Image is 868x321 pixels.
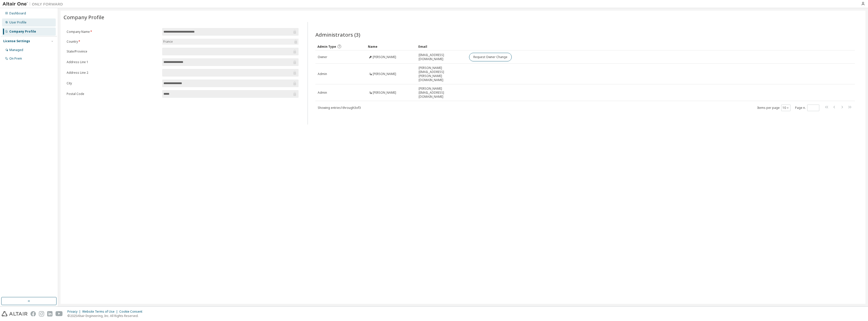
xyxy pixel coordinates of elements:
[469,53,512,61] button: Request Owner Change
[39,311,44,316] img: instagram.svg
[56,311,63,316] img: youtube.svg
[67,71,159,75] label: Address Line 2
[315,31,360,38] span: Administrators (3)
[67,92,159,96] label: Postal Code
[418,42,465,51] div: Email
[119,310,145,314] div: Cookie Consent
[162,39,298,45] div: France
[67,50,159,54] label: State/Province
[318,72,327,76] span: Admin
[64,14,104,21] span: Company Profile
[782,106,789,110] button: 10
[9,20,26,24] div: User Profile
[67,81,159,85] label: City
[67,40,159,44] label: Country
[373,55,396,59] span: [PERSON_NAME]
[317,44,336,49] span: Admin Type
[318,55,327,59] span: Owner
[419,87,465,99] span: [PERSON_NAME][EMAIL_ADDRESS][DOMAIN_NAME]
[795,105,819,111] span: Page n.
[67,60,159,64] label: Address Line 1
[373,91,396,95] span: [PERSON_NAME]
[9,57,22,61] div: On Prem
[368,42,414,51] div: Name
[2,311,28,316] img: altair_logo.svg
[67,314,145,318] p: © 2025 Altair Engineering, Inc. All Rights Reserved.
[419,66,465,82] span: [PERSON_NAME][EMAIL_ADDRESS][PERSON_NAME][DOMAIN_NAME]
[318,91,327,95] span: Admin
[373,72,396,76] span: [PERSON_NAME]
[67,310,82,314] div: Privacy
[3,39,30,43] div: License Settings
[9,30,36,34] div: Company Profile
[419,53,465,61] span: [EMAIL_ADDRESS][DOMAIN_NAME]
[3,2,66,7] img: Altair One
[318,106,361,110] span: Showing entries 1 through 3 of 3
[47,311,52,316] img: linkedin.svg
[31,311,36,316] img: facebook.svg
[9,11,26,15] div: Dashboard
[162,39,174,44] div: France
[9,48,23,52] div: Managed
[67,30,159,34] label: Company Name
[757,105,791,111] span: Items per page
[82,310,119,314] div: Website Terms of Use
